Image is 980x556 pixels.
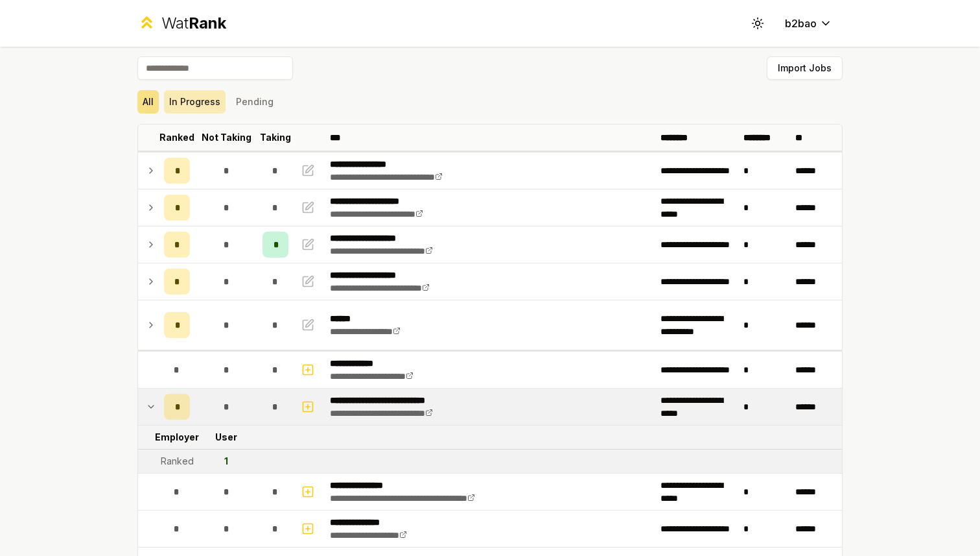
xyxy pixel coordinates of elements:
[161,13,226,34] div: Wat
[137,13,226,34] a: WatRank
[260,131,291,144] p: Taking
[159,131,194,144] p: Ranked
[785,16,817,31] span: b2bao
[767,56,843,80] button: Import Jobs
[202,131,251,144] p: Not Taking
[161,455,194,468] div: Ranked
[195,426,257,449] td: User
[231,90,279,114] button: Pending
[164,90,226,114] button: In Progress
[189,14,226,32] span: Rank
[159,426,195,449] td: Employer
[224,455,228,468] div: 1
[137,90,159,114] button: All
[775,12,843,35] button: b2bao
